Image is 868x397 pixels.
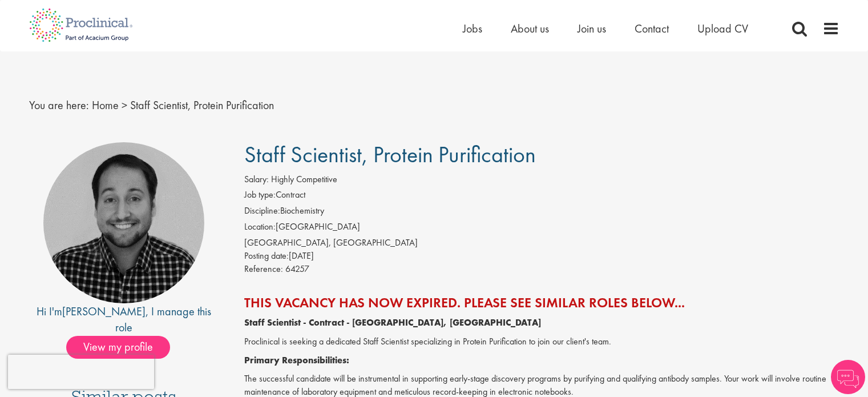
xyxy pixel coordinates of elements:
img: Chatbot [831,360,865,394]
li: Contract [244,189,839,204]
label: Job type: [244,189,276,202]
div: [GEOGRAPHIC_DATA], [GEOGRAPHIC_DATA] [244,236,839,250]
img: imeage of recruiter Mike Raletz [43,142,204,303]
h2: This vacancy has now expired. Please see similar roles below... [244,295,839,310]
li: [GEOGRAPHIC_DATA] [244,220,839,236]
a: View my profile [66,338,181,353]
strong: Contract - [GEOGRAPHIC_DATA], [GEOGRAPHIC_DATA] [309,316,541,328]
label: Location: [244,220,276,234]
label: Discipline: [244,204,280,218]
span: Staff Scientist, Protein Purification [130,98,274,113]
a: About us [511,21,549,36]
span: Posting date: [244,250,289,262]
label: Salary: [244,173,269,186]
span: Highly Competitive [271,173,337,185]
li: Biochemistry [244,204,839,220]
p: Proclinical is seeking a dedicated Staff Scientist specializing in Protein Purification to join o... [244,335,839,348]
a: Contact [635,21,669,36]
div: Hi I'm , I manage this role [29,303,219,336]
iframe: reCAPTCHA [8,355,154,389]
span: > [122,98,127,113]
a: [PERSON_NAME] [62,304,146,319]
a: Upload CV [697,21,748,36]
span: View my profile [66,336,170,359]
label: Reference: [244,263,283,276]
div: [DATE] [244,250,839,263]
a: Jobs [463,21,482,36]
span: Staff Scientist, Protein Purification [244,140,536,169]
strong: Primary Responsibilities: [244,354,349,366]
a: breadcrumb link [92,98,119,113]
a: Join us [578,21,606,36]
span: 64257 [285,263,309,275]
strong: Staff Scientist - [244,316,306,328]
span: You are here: [29,98,89,113]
